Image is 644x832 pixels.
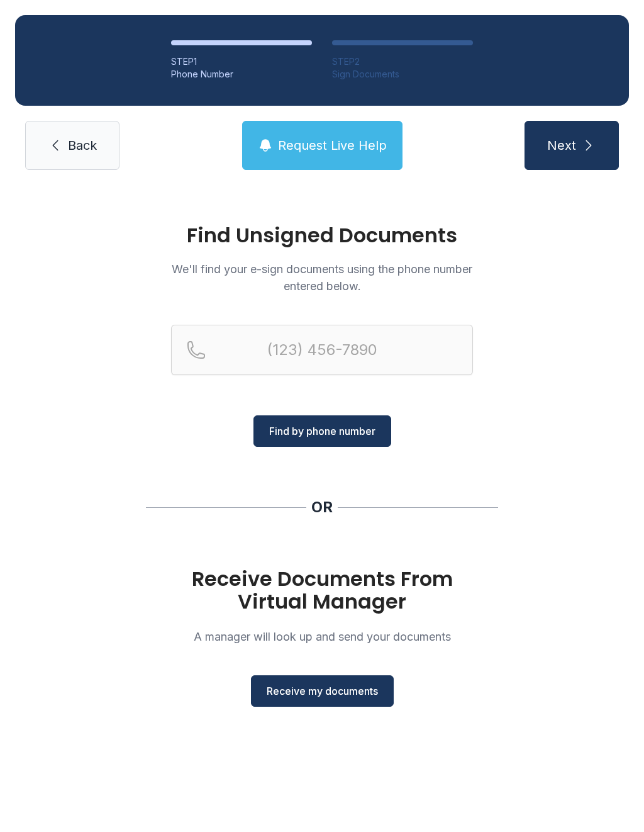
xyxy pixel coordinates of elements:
div: STEP 2 [332,55,473,68]
span: Receive my documents [267,683,378,699]
input: Reservation phone number [171,325,473,375]
span: Next [547,137,576,154]
h1: Receive Documents From Virtual Manager [171,568,473,613]
p: We'll find your e-sign documents using the phone number entered below. [171,261,473,295]
span: Request Live Help [278,137,387,154]
h1: Find Unsigned Documents [171,225,473,245]
div: Sign Documents [332,68,473,81]
p: A manager will look up and send your documents [171,628,473,645]
span: Find by phone number [269,424,375,439]
div: OR [311,497,333,517]
div: Phone Number [171,68,312,81]
div: STEP 1 [171,55,312,68]
span: Back [68,137,97,154]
